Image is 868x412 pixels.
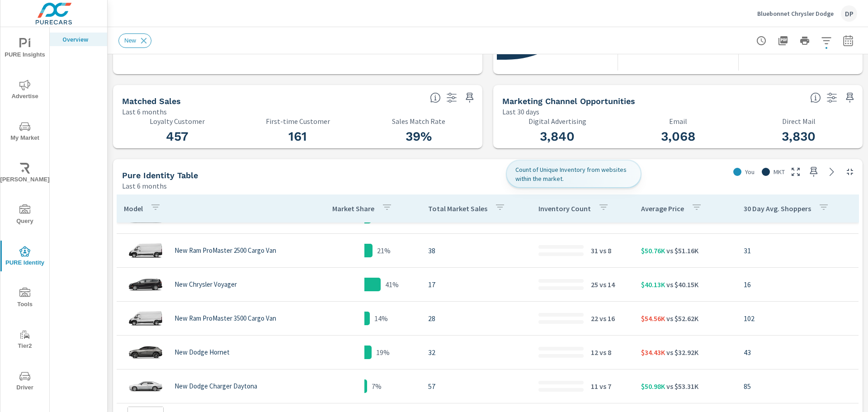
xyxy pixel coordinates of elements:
[665,347,698,358] p: vs $32.92K
[598,347,611,358] p: vs 8
[641,204,684,213] p: Average Price
[744,245,851,256] p: 31
[810,92,821,103] span: Matched shoppers that can be exported to each channel type. This is targetable traffic.
[591,381,598,392] p: 11
[428,313,524,324] p: 28
[598,313,615,324] p: vs 16
[3,38,47,60] span: PURE Insights
[3,204,47,227] span: Query
[641,313,665,324] p: $54.56K
[374,313,388,324] p: 14%
[817,32,835,50] button: Apply Filters
[502,106,539,117] p: Last 30 days
[3,371,47,393] span: Driver
[744,313,851,324] p: 102
[428,381,524,392] p: 57
[3,329,47,351] span: Tier2
[430,92,441,103] span: Loyalty: Matches that have purchased from the dealership before and purchased within the timefram...
[332,204,374,213] p: Market Share
[841,5,857,22] div: DP
[363,129,473,144] h3: 39%
[175,348,230,356] p: New Dodge Hornet
[502,117,612,125] p: Digital Advertising
[3,246,47,268] span: PURE Identity
[641,245,665,256] p: $50.76K
[118,33,151,48] div: New
[243,117,353,125] p: First-time Customer
[807,165,821,179] span: Save this to your personalized report
[127,373,164,400] img: glamour
[243,129,353,144] h3: 161
[641,381,665,392] p: $50.98K
[744,117,854,125] p: Direct Mail
[175,280,237,289] p: New Chrysler Voyager
[122,96,181,106] h5: Matched Sales
[591,279,598,290] p: 25
[428,245,524,256] p: 38
[377,245,391,256] p: 21%
[744,129,854,144] h3: 3,830
[428,347,524,358] p: 32
[641,279,665,290] p: $40.13K
[376,347,390,358] p: 19%
[744,204,811,213] p: 30 Day Avg. Shoppers
[591,313,598,324] p: 22
[757,9,834,18] p: Bluebonnet Chrysler Dodge
[372,381,382,392] p: 7%
[744,279,851,290] p: 16
[839,32,857,50] button: Select Date Range
[796,32,814,50] button: Print Report
[665,381,698,392] p: vs $53.31K
[462,90,477,105] span: Save this to your personalized report
[127,305,164,332] img: glamour
[363,117,473,125] p: Sales Match Rate
[3,121,47,143] span: My Market
[598,245,611,256] p: vs 8
[122,129,232,144] h3: 457
[591,245,598,256] p: 31
[62,35,100,44] p: Overview
[665,279,698,290] p: vs $40.15K
[122,180,167,191] p: Last 6 months
[641,347,665,358] p: $34.43K
[774,32,792,50] button: "Export Report to PDF"
[127,271,164,298] img: glamour
[825,165,839,179] a: See more details in report
[122,170,198,180] h5: Pure Identity Table
[124,204,143,213] p: Model
[175,382,257,390] p: New Dodge Charger Daytona
[745,167,755,176] p: You
[428,204,487,213] p: Total Market Sales
[122,106,167,117] p: Last 6 months
[774,167,785,176] p: MKT
[3,80,47,102] span: Advertise
[623,129,733,144] h3: 3,068
[502,129,612,144] h3: 3,840
[744,381,851,392] p: 85
[538,204,591,213] p: Inventory Count
[175,314,276,322] p: New Ram ProMaster 3500 Cargo Van
[3,288,47,310] span: Tools
[623,117,733,125] p: Email
[385,279,399,290] p: 41%
[428,279,524,290] p: 17
[127,237,164,264] img: glamour
[50,33,107,46] div: Overview
[122,117,232,125] p: Loyalty Customer
[788,165,803,179] button: Make Fullscreen
[591,347,598,358] p: 12
[502,96,635,106] h5: Marketing Channel Opportunities
[127,339,164,366] img: glamour
[119,37,142,44] span: New
[3,163,47,185] span: [PERSON_NAME]
[598,381,611,392] p: vs 7
[665,245,698,256] p: vs $51.16K
[843,165,857,179] button: Minimize Widget
[665,313,698,324] p: vs $52.62K
[175,246,276,255] p: New Ram ProMaster 2500 Cargo Van
[843,90,857,105] span: Save this to your personalized report
[598,279,615,290] p: vs 14
[744,347,851,358] p: 43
